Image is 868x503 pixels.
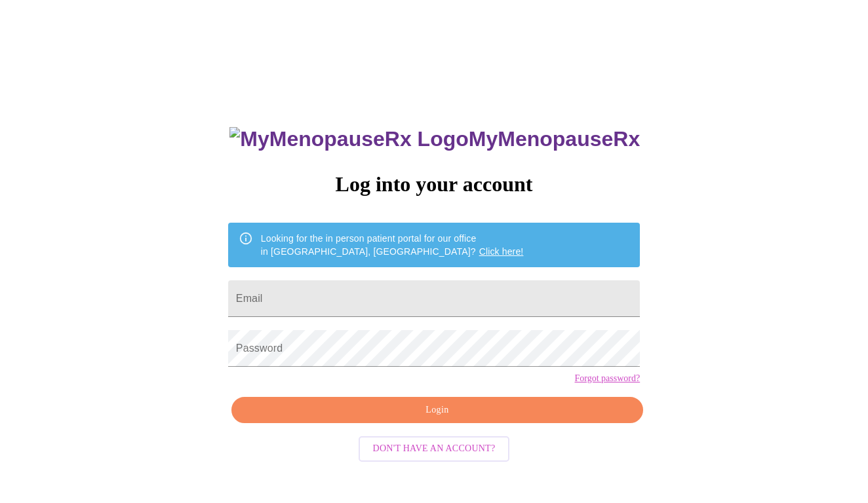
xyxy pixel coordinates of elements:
a: Click here! [479,246,524,257]
div: Looking for the in person patient portal for our office in [GEOGRAPHIC_DATA], [GEOGRAPHIC_DATA]? [261,227,524,263]
a: Forgot password? [574,373,640,384]
img: MyMenopauseRx Logo [229,127,468,151]
button: Login [231,397,643,424]
a: Don't have an account? [355,442,513,453]
button: Don't have an account? [359,436,510,462]
h3: MyMenopauseRx [229,127,640,151]
h3: Log into your account [228,172,640,196]
span: Login [247,402,628,419]
span: Don't have an account? [373,441,496,457]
